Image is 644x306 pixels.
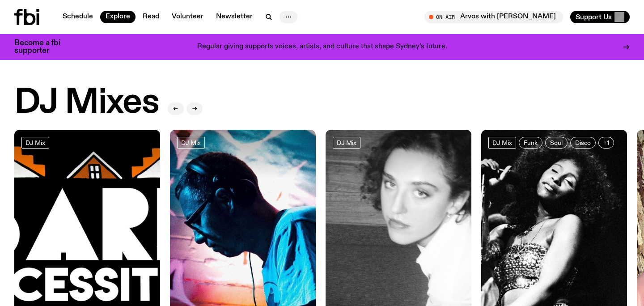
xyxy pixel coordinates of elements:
h3: Become a fbi supporter [14,39,72,55]
span: DJ Mix [492,139,512,146]
a: DJ Mix [333,137,360,149]
button: On AirArvos with [PERSON_NAME] [424,11,563,23]
span: DJ Mix [181,139,201,146]
span: Disco [575,139,591,146]
a: Volunteer [166,11,209,23]
a: Schedule [57,11,98,23]
a: Disco [570,137,596,149]
a: DJ Mix [177,137,205,149]
span: DJ Mix [25,139,45,146]
button: Support Us [570,11,630,23]
span: Funk [524,139,538,146]
span: Soul [550,139,563,146]
button: +1 [598,137,614,149]
a: Explore [100,11,136,23]
a: Funk [519,137,542,149]
span: Support Us [576,13,612,21]
h2: DJ Mixes [14,86,159,120]
p: Regular giving supports voices, artists, and culture that shape Sydney’s future. [197,43,447,51]
a: Read [137,11,165,23]
a: Soul [545,137,568,149]
a: Newsletter [211,11,258,23]
span: DJ Mix [337,139,356,146]
span: +1 [603,139,609,146]
a: DJ Mix [488,137,516,149]
a: DJ Mix [21,137,49,149]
